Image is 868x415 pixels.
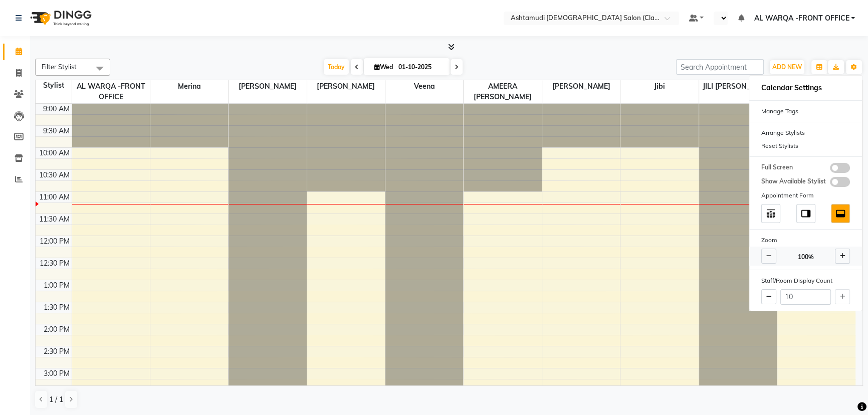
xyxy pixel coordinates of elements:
[26,4,94,32] img: logo
[150,80,228,93] span: Merina
[42,368,72,379] div: 3:00 PM
[772,63,802,71] span: ADD NEW
[749,234,862,247] div: Zoom
[37,214,72,225] div: 11:30 AM
[754,13,849,24] span: AL WARQA -FRONT OFFICE
[699,80,777,93] span: JILI [PERSON_NAME]
[835,208,846,219] img: dock_bottom.svg
[307,80,385,93] span: [PERSON_NAME]
[38,258,72,269] div: 12:30 PM
[42,346,72,357] div: 2:30 PM
[749,80,862,96] h6: Calendar Settings
[36,80,72,91] div: Stylist
[385,80,463,93] span: Veena
[38,236,72,247] div: 12:00 PM
[798,253,814,262] span: 100%
[42,63,77,71] span: Filter Stylist
[42,302,72,313] div: 1:30 PM
[749,105,862,118] div: Manage Tags
[37,170,72,180] div: 10:30 AM
[41,126,72,136] div: 9:30 AM
[761,177,826,187] span: Show Available Stylist
[676,59,764,75] input: Search Appointment
[395,60,446,75] input: 2025-10-01
[324,59,349,75] span: Today
[749,189,862,202] div: Appointment Form
[800,208,811,219] img: dock_right.svg
[620,80,698,93] span: Jibi
[42,324,72,335] div: 2:00 PM
[749,126,862,139] div: Arrange Stylists
[37,192,72,202] div: 11:00 AM
[542,80,620,93] span: [PERSON_NAME]
[72,80,150,103] span: AL WARQA -FRONT OFFICE
[749,139,862,152] div: Reset Stylists
[37,148,72,158] div: 10:00 AM
[42,280,72,291] div: 1:00 PM
[761,163,793,173] span: Full Screen
[372,63,395,71] span: Wed
[229,80,306,93] span: [PERSON_NAME]
[749,274,862,287] div: Staff/Room Display Count
[765,208,776,219] img: table_move_above.svg
[464,80,541,103] span: AMEERA [PERSON_NAME]
[770,60,804,74] button: ADD NEW
[41,104,72,114] div: 9:00 AM
[49,394,63,405] span: 1 / 1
